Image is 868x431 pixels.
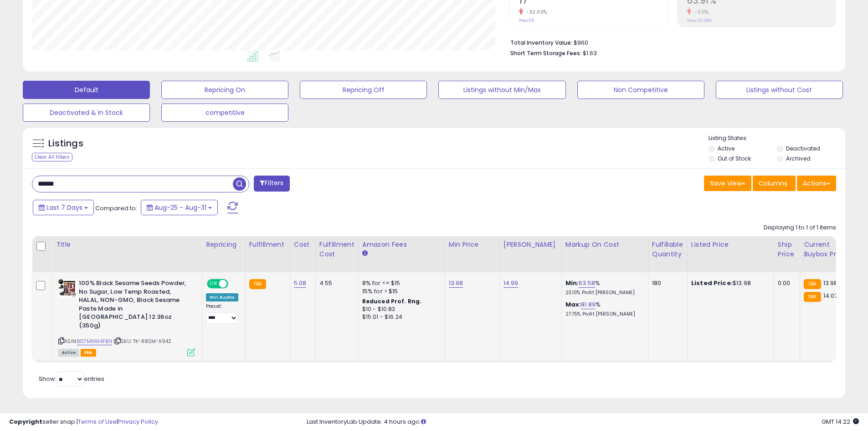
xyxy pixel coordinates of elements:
div: Win BuyBox [206,293,238,301]
span: FBA [81,349,96,357]
img: 51L5J5yGfJL._SL40_.jpg [58,279,77,297]
b: Reduced Prof. Rng. [362,297,422,305]
span: ON [208,280,219,288]
div: Fulfillment [249,240,286,249]
p: 23.10% Profit [PERSON_NAME] [565,290,641,296]
button: Non Competitive [577,81,704,99]
span: OFF [227,280,241,288]
b: Total Inventory Value: [510,39,572,47]
span: 14.07 [823,291,838,300]
b: Max: [565,300,581,309]
button: Listings without Cost [716,81,843,99]
div: Current Buybox Price [804,240,851,259]
button: Listings without Min/Max [438,81,565,99]
div: Displaying 1 to 1 of 1 items [764,223,836,232]
button: Aug-25 - Aug-31 [141,200,218,215]
div: 8% for <= $15 [362,279,438,287]
span: Show: entries [39,374,104,383]
span: All listings currently available for purchase on Amazon [58,349,79,357]
button: Last 7 Days [33,200,94,215]
b: Listed Price: [691,279,733,287]
a: Privacy Policy [118,417,158,426]
a: 63.58 [579,279,595,288]
button: Deactivated & In Stock [23,104,150,122]
a: 13.98 [449,279,463,288]
div: % [565,301,641,317]
small: FBA [804,279,821,289]
div: % [565,279,641,296]
li: $960 [510,36,829,47]
span: Columns [759,179,787,188]
div: Fulfillment Cost [319,240,354,259]
div: Ship Price [778,240,796,259]
div: $15.01 - $16.24 [362,313,438,321]
p: Listing States: [709,134,845,143]
button: Actions [797,176,836,191]
div: Amazon Fees [362,240,441,249]
span: Aug-25 - Aug-31 [154,203,206,212]
div: Fulfillable Quantity [652,240,683,259]
b: Min: [565,279,579,287]
div: 180 [652,279,680,287]
button: Repricing Off [300,81,427,99]
div: 15% for > $15 [362,287,438,296]
a: B07MNW4FBN [77,338,112,345]
th: The percentage added to the cost of goods (COGS) that forms the calculator for Min & Max prices. [561,236,648,272]
span: Last 7 Days [46,203,82,212]
small: Prev: 25 [519,18,534,23]
span: Compared to: [95,204,137,213]
label: Active [718,145,734,152]
div: [PERSON_NAME] [503,240,558,249]
a: 5.08 [294,279,307,288]
label: Out of Stock [718,155,751,162]
div: Last InventoryLab Update: 4 hours ago. [307,418,859,426]
label: Archived [786,155,811,162]
button: Save View [704,176,751,191]
b: Short Term Storage Fees: [510,49,581,57]
strong: Copyright [9,417,42,426]
b: 100% Black Sesame Seeds Powder, No Sugar, Low Temp Roasted, HALAL, NON-GMO, Black Sesame Paste Ma... [79,279,190,332]
small: Amazon Fees. [362,249,368,258]
small: -0.11% [691,9,709,16]
a: Terms of Use [78,417,117,426]
small: -32.00% [523,9,547,16]
div: Repricing [206,240,241,249]
button: Repricing On [161,81,288,99]
small: FBA [804,292,821,302]
div: seller snap | | [9,418,158,426]
button: Default [23,81,150,99]
small: FBA [249,279,266,289]
button: competitive [161,104,288,122]
div: Clear All Filters [32,153,72,161]
button: Columns [753,176,796,191]
a: 81.89 [581,300,596,309]
span: $1.63 [583,49,597,57]
div: Markup on Cost [565,240,644,249]
span: 13.98 [823,279,838,287]
div: ASIN: [58,279,195,355]
a: 14.99 [503,279,519,288]
div: Min Price [449,240,496,249]
div: 4.55 [319,279,351,287]
div: Title [56,240,198,249]
div: Listed Price [691,240,770,249]
p: 27.75% Profit [PERSON_NAME] [565,311,641,317]
h5: Listings [48,137,83,150]
span: | SKU: TK-R8SM-X94Z [113,338,171,345]
div: $10 - $10.83 [362,306,438,313]
small: Prev: 63.98% [687,18,712,23]
span: 2025-09-8 14:22 GMT [822,417,859,426]
button: Filters [254,176,289,192]
div: $13.98 [691,279,767,287]
div: Cost [294,240,312,249]
div: 0.00 [778,279,793,287]
label: Deactivated [786,145,820,152]
div: Preset: [206,303,238,324]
